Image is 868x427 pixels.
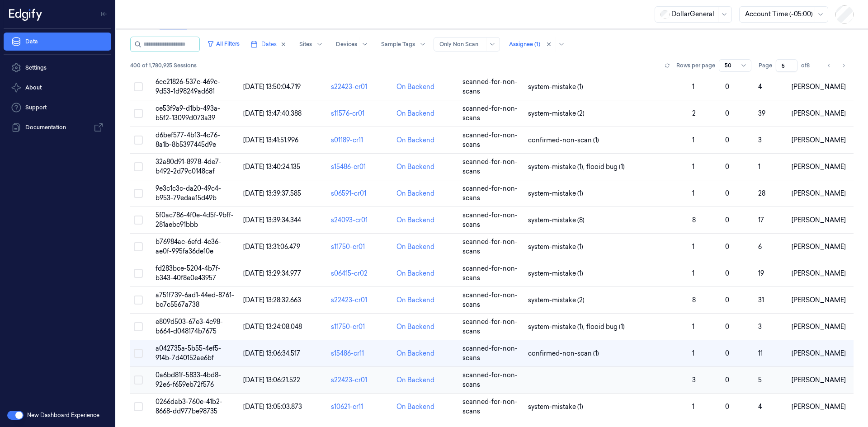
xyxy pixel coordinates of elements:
span: 1 [692,243,694,251]
span: [DATE] 13:05:03.873 [243,403,302,411]
span: 3 [758,136,762,144]
span: 11 [758,349,763,357]
div: On Backend [396,189,434,198]
span: [PERSON_NAME] [792,403,846,411]
span: 0 [725,136,729,144]
span: 0 [725,243,729,251]
div: s11750-cr01 [331,322,389,332]
span: Page [759,61,772,70]
span: 3 [692,376,696,384]
span: 1 [692,189,694,197]
span: scanned-for-non-scans [462,184,518,202]
button: Select row [134,82,143,91]
div: On Backend [396,269,434,278]
a: Support [4,99,111,117]
span: scanned-for-non-scans [462,264,518,282]
span: scanned-for-non-scans [462,371,518,389]
span: scanned-for-non-scans [462,104,518,122]
span: 5f0ac786-4f0e-4d5f-9bff-281aebc91bbb [156,211,234,229]
span: [DATE] 13:24:08.048 [243,323,302,331]
span: system-mistake (1) [528,82,583,92]
span: [PERSON_NAME] [792,269,846,277]
span: [PERSON_NAME] [792,216,846,224]
span: [DATE] 13:39:37.585 [243,189,301,197]
div: On Backend [396,109,434,118]
span: [DATE] 13:50:04.719 [243,83,301,91]
span: 17 [758,216,764,224]
span: [PERSON_NAME] [792,163,846,171]
span: 4 [758,83,762,91]
div: On Backend [396,162,434,172]
span: [PERSON_NAME] [792,296,846,304]
a: Data [4,33,111,51]
div: s22423-cr01 [331,296,389,305]
span: [DATE] 13:40:24.135 [243,163,300,171]
span: 9e3c1c3c-da20-49c4-b953-79edaa15d49b [156,184,221,202]
span: 4 [758,403,762,411]
div: s11750-cr01 [331,242,389,252]
span: 8 [692,216,696,224]
button: Select row [134,216,143,225]
span: b76984ac-6efd-4c36-ae0f-995fa36de10e [156,238,221,255]
p: Rows per page [676,61,715,70]
a: Settings [4,59,111,77]
span: d6bef577-4b13-4c76-8a1b-8b5397445d9e [156,131,220,149]
span: confirmed-non-scan (1) [528,136,599,145]
span: 1 [692,163,694,171]
span: scanned-for-non-scans [462,78,518,95]
span: 0 [725,403,729,411]
span: 0 [725,269,729,277]
span: system-mistake (1) [528,402,583,412]
span: 32a80d91-8978-4de7-b492-2d79c0148caf [156,158,222,175]
span: [DATE] 13:06:34.517 [243,349,300,357]
span: scanned-for-non-scans [462,211,518,229]
span: 1 [692,403,694,411]
span: 0 [725,349,729,357]
span: 28 [758,189,765,197]
span: Dates [261,40,277,48]
span: [PERSON_NAME] [792,189,846,197]
span: [PERSON_NAME] [792,136,846,144]
button: Select row [134,189,143,198]
button: Select row [134,242,143,251]
div: s11576-cr01 [331,109,389,118]
span: 1 [692,323,694,331]
span: system-mistake (1) , [528,322,586,332]
span: scanned-for-non-scans [462,238,518,255]
button: Select row [134,349,143,358]
span: 0a6bd81f-5833-4bd8-92e6-f659eb72f576 [156,371,221,389]
span: fd283bce-5204-4b7f-b343-40f8e0e43957 [156,264,221,282]
span: system-mistake (1) , [528,162,586,172]
span: 5 [758,376,762,384]
div: On Backend [396,322,434,332]
span: 0 [725,216,729,224]
span: [PERSON_NAME] [792,323,846,331]
span: ce53f9a9-d1bb-493a-b5f2-13099d073a39 [156,104,220,122]
span: [DATE] 13:28:32.663 [243,296,301,304]
span: system-mistake (2) [528,296,585,305]
div: s24093-cr01 [331,216,389,225]
span: 3 [758,323,762,331]
button: Go to next page [837,59,850,72]
span: 1 [692,269,694,277]
span: flooid bug (1) [586,322,625,332]
span: 0 [725,109,729,117]
span: 6cc21826-537c-469c-9d53-1d98249ad681 [156,78,220,95]
span: of 8 [801,61,816,70]
div: s15486-cr01 [331,162,389,172]
span: [DATE] 13:31:06.479 [243,243,300,251]
span: scanned-for-non-scans [462,158,518,175]
button: Dates [247,37,290,52]
span: 0 [725,189,729,197]
button: Select row [134,375,143,385]
button: Select row [134,402,143,411]
div: s06591-cr01 [331,189,389,198]
div: s15486-cr11 [331,349,389,358]
span: 8 [692,296,696,304]
span: 1 [758,163,760,171]
button: About [4,79,111,97]
button: Select row [134,296,143,305]
span: system-mistake (1) [528,242,583,252]
span: 0 [725,296,729,304]
div: On Backend [396,402,434,412]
